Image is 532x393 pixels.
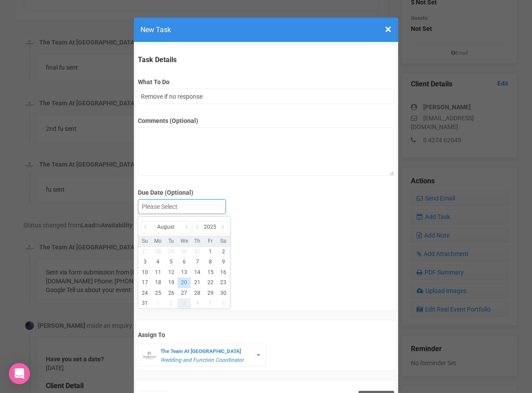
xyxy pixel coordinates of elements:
li: Su [138,237,151,245]
li: 10 [138,267,151,278]
span: × [385,22,392,37]
li: 6 [177,257,191,267]
li: 30 [217,288,230,298]
li: 31 [138,298,151,308]
li: 13 [177,267,191,278]
li: 1 [204,247,217,257]
li: 26 [165,288,178,298]
li: 3 [138,257,151,267]
li: 17 [138,278,151,288]
li: We [177,237,191,245]
li: 27 [138,247,151,257]
li: 2 [165,298,178,308]
li: 20 [177,278,191,288]
label: What To Do [138,78,394,86]
li: 24 [138,288,151,298]
li: 19 [165,278,178,288]
li: 1 [151,298,165,308]
label: Due Date (Optional) [138,188,394,197]
li: 7 [191,257,204,267]
h4: New Task [140,24,392,35]
li: 12 [165,267,178,278]
li: Th [191,237,204,245]
li: 6 [217,298,230,308]
img: BGLogo.jpg [143,349,156,362]
li: 18 [151,278,165,288]
li: 16 [217,267,230,278]
li: 3 [177,298,191,308]
span: 2025 [204,223,216,231]
li: 21 [191,278,204,288]
li: 14 [191,267,204,278]
li: 15 [204,267,217,278]
li: 29 [165,247,178,257]
li: 2 [217,247,230,257]
strong: The Team At [GEOGRAPHIC_DATA] [160,348,241,354]
em: Wedding and Function Coordinator [160,357,244,363]
li: 29 [204,288,217,298]
li: 28 [151,247,165,257]
span: August [157,223,174,231]
li: 31 [191,247,204,257]
li: Sa [217,237,230,245]
li: 4 [191,298,204,308]
li: 5 [165,257,178,267]
li: Fr [204,237,217,245]
li: 11 [151,267,165,278]
li: 27 [177,288,191,298]
li: 28 [191,288,204,298]
li: Tu [165,237,178,245]
label: Comments (Optional) [138,116,394,125]
li: Mo [151,237,165,245]
label: Assign To [138,330,394,339]
li: 25 [151,288,165,298]
li: 5 [204,298,217,308]
div: Open Intercom Messenger [9,363,30,384]
legend: Task Details [138,55,394,65]
li: 22 [204,278,217,288]
li: 4 [151,257,165,267]
li: 9 [217,257,230,267]
li: 8 [204,257,217,267]
li: 30 [177,247,191,257]
li: 23 [217,278,230,288]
